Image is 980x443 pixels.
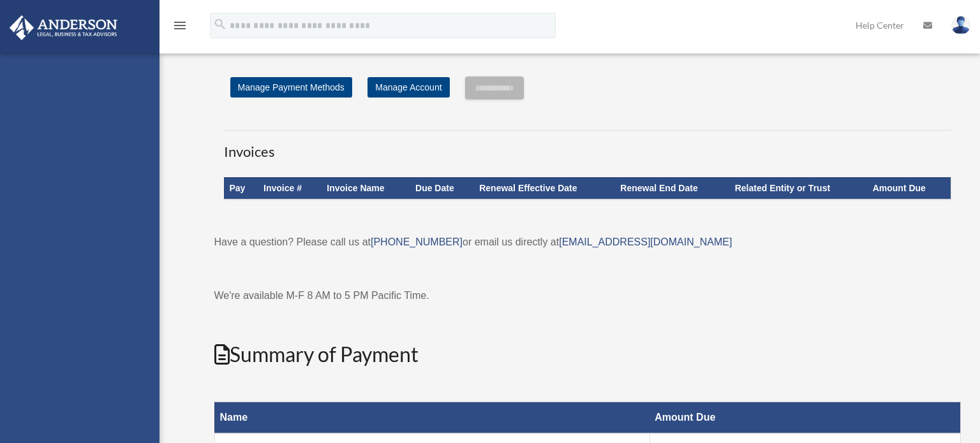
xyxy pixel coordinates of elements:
[730,177,868,199] th: Related Entity or Trust
[258,177,322,199] th: Invoice #
[214,233,961,251] p: Have a question? Please call us at or email us directly at
[172,18,188,33] i: menu
[650,402,960,434] th: Amount Due
[474,177,615,199] th: Renewal Effective Date
[230,77,352,98] a: Manage Payment Methods
[6,15,121,40] img: Anderson Advisors Platinum Portal
[371,236,463,247] a: [PHONE_NUMBER]
[951,16,970,34] img: User Pic
[214,287,961,305] p: We're available M-F 8 AM to 5 PM Pacific Time.
[213,17,227,31] i: search
[172,22,188,33] a: menu
[322,177,410,199] th: Invoice Name
[214,402,650,434] th: Name
[410,177,474,199] th: Due Date
[214,340,961,369] h2: Summary of Payment
[559,236,732,247] a: [EMAIL_ADDRESS][DOMAIN_NAME]
[615,177,729,199] th: Renewal End Date
[224,130,951,162] h3: Invoices
[224,177,258,199] th: Pay
[868,177,951,199] th: Amount Due
[367,77,449,98] a: Manage Account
